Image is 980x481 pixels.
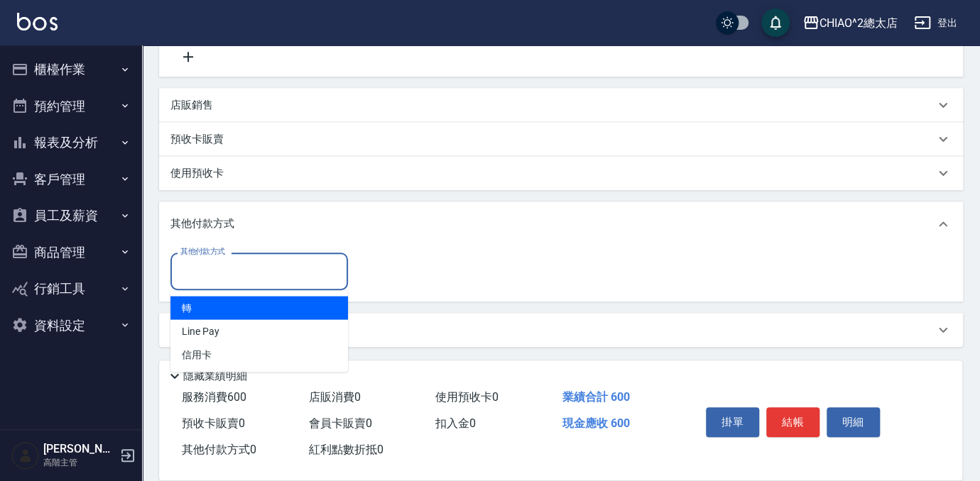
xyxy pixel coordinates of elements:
[43,456,116,469] p: 高階主管
[766,407,820,437] button: 結帳
[159,156,963,190] div: 使用預收卡
[562,416,630,430] span: 現金應收 600
[6,234,136,271] button: 商品管理
[309,390,361,404] span: 店販消費 0
[562,390,630,404] span: 業績合計 600
[309,416,372,430] span: 會員卡販賣 0
[6,270,136,307] button: 行銷工具
[6,161,136,198] button: 客戶管理
[159,201,963,247] div: 其他付款方式
[159,88,963,122] div: 店販銷售
[6,197,136,234] button: 員工及薪資
[17,13,58,31] img: Logo
[182,443,256,456] span: 其他付款方式 0
[797,9,903,38] button: CHIAO^2總太店
[706,407,759,437] button: 掛單
[170,296,348,319] span: 轉
[827,407,880,437] button: 明細
[170,319,348,343] span: Line Pay
[170,343,348,366] span: 信用卡
[170,98,213,113] p: 店販銷售
[6,307,136,344] button: 資料設定
[435,390,499,404] span: 使用預收卡 0
[6,88,136,125] button: 預約管理
[182,416,245,430] span: 預收卡販賣 0
[761,9,790,37] button: save
[159,313,963,347] div: 備註及來源
[182,390,246,404] span: 服務消費 600
[170,166,224,181] p: 使用預收卡
[820,14,898,32] div: CHIAO^2總太店
[908,10,963,36] button: 登出
[6,124,136,161] button: 報表及分析
[159,122,963,156] div: 預收卡販賣
[309,443,383,456] span: 紅利點數折抵 0
[183,369,247,384] p: 隱藏業績明細
[170,132,224,147] p: 預收卡販賣
[435,416,476,430] span: 扣入金 0
[11,441,40,470] img: Person
[180,246,225,257] label: 其他付款方式
[43,442,116,456] h5: [PERSON_NAME]
[170,216,241,232] p: 其他付款方式
[6,51,136,88] button: 櫃檯作業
